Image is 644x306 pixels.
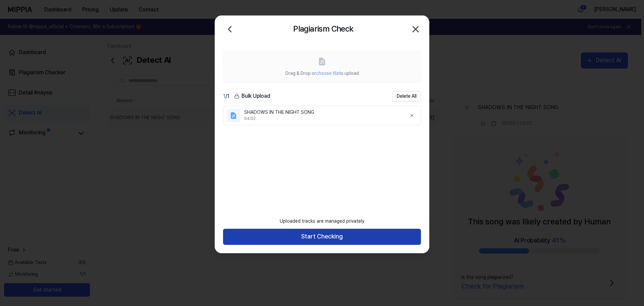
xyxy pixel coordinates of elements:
span: Drag & Drop or to upload [285,71,359,76]
span: choose file [316,71,339,76]
div: Uploaded tracks are managed privately [276,214,368,229]
div: Bulk Upload [232,91,272,101]
div: / 1 [223,92,229,100]
div: SHADOWS IN THE NIGHT SONG [244,109,401,116]
button: Start Checking [223,229,421,245]
h2: Plagiarism Check [293,23,353,35]
button: Delete All [392,91,421,102]
div: 04:02 [244,116,401,122]
button: Bulk Upload [232,91,272,101]
span: 1 [223,93,225,99]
